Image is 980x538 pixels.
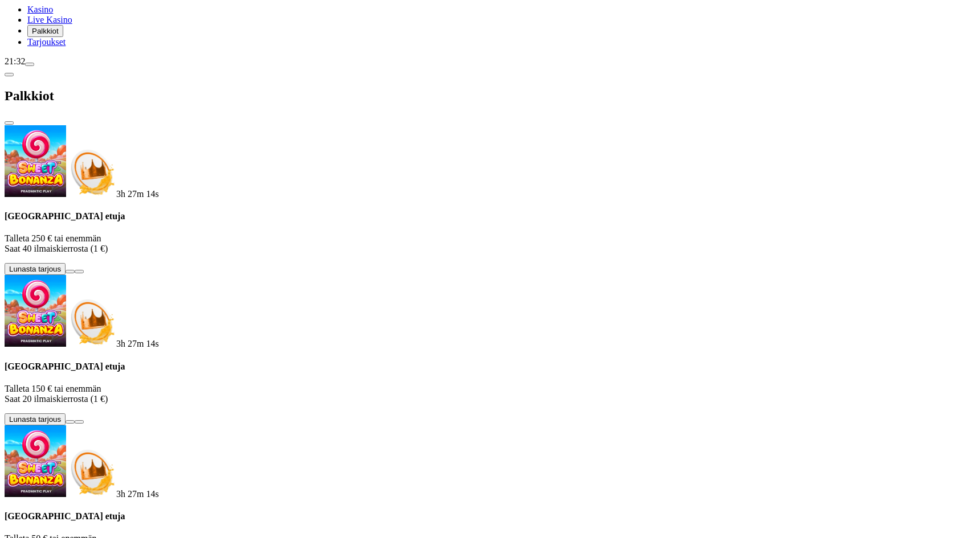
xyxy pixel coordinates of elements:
[5,5,975,47] nav: Main menu
[66,447,116,497] img: Deposit bonus icon
[5,263,66,275] button: Lunasta tarjous
[27,5,53,14] a: Kasino
[5,425,66,497] img: Sweet Bonanza
[66,147,116,197] img: Deposit bonus icon
[5,125,66,197] img: Sweet Bonanza
[5,56,25,66] span: 21:32
[5,233,975,254] p: Talleta 250 € tai enemmän Saat 40 ilmaiskierrosta (1 €)
[32,27,59,35] span: Palkkiot
[5,121,14,125] button: close
[27,25,63,37] button: Palkkiot
[75,270,84,273] button: info
[75,420,84,424] button: info
[9,265,61,273] span: Lunasta tarjous
[5,362,975,372] h4: [GEOGRAPHIC_DATA] etuja
[27,15,72,24] a: Live Kasino
[5,511,975,521] h4: [GEOGRAPHIC_DATA] etuja
[27,37,66,47] a: Tarjoukset
[9,415,61,424] span: Lunasta tarjous
[5,413,66,425] button: Lunasta tarjous
[116,489,159,499] span: countdown
[5,384,975,404] p: Talleta 150 € tai enemmän Saat 20 ilmaiskierrosta (1 €)
[116,339,159,348] span: countdown
[5,211,975,221] h4: [GEOGRAPHIC_DATA] etuja
[116,189,159,199] span: countdown
[5,275,66,347] img: Sweet Bonanza
[66,297,116,347] img: Deposit bonus icon
[5,88,975,104] h2: Palkkiot
[25,63,34,66] button: menu
[5,73,14,76] button: chevron-left icon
